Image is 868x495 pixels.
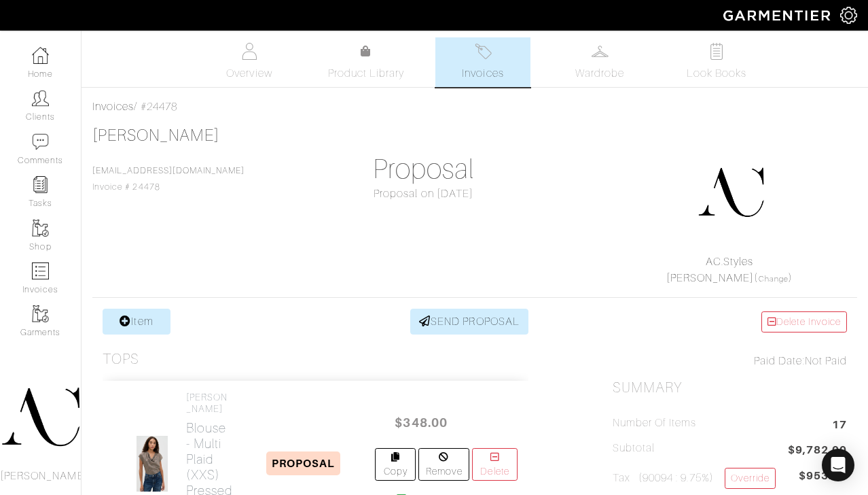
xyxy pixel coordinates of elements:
[725,468,776,489] a: Override
[592,43,609,60] img: wardrobe-487a4870c1b7c33e795ec22d11cfc2ed9d08956e64fb3008fe2437562e282088.svg
[410,309,528,335] a: SEND PROPOSAL
[375,448,416,481] a: Copy
[832,417,847,435] span: 17
[840,7,857,24] img: gear-icon-white-bd11855cb880d31180b6d7d6211b90ccbf57a29d726f0c71d8c61bd08dd39cc2.png
[475,43,492,60] img: orders-27d20c2124de7fd6de4e0e44c1d41de31381a507db9b33961299e4e07d508b8c.svg
[92,101,134,113] a: Invoices
[92,126,219,144] a: [PERSON_NAME]
[435,37,530,87] a: Invoices
[319,44,414,82] a: Product Library
[92,99,857,115] div: / #24478
[32,133,49,150] img: comment-icon-a0a6a9ef722e966f86d9cbdc48e553b5cf19dbc54f86b18d962a5391bc8f6eb6.png
[103,351,139,368] h3: Tops
[241,43,258,60] img: basicinfo-40fd8af6dae0f16599ec9e87c0ef1c0a1fdea2edbe929e3d69a839185d80c458.svg
[103,309,170,335] a: Item
[613,468,776,489] h5: Tax (90094 : 9.75%)
[706,256,753,268] a: AC.Styles
[226,65,272,82] span: Overview
[462,65,503,82] span: Invoices
[822,449,854,481] div: Open Intercom Messenger
[575,65,624,82] span: Wardrobe
[697,158,765,226] img: DupYt8CPKc6sZyAt3svX5Z74.png
[32,176,49,193] img: reminder-icon-8004d30b9f0a5d33ae49ab947aed9ed385cf756f9e5892f1edd6e32f2345188e.png
[613,379,847,396] h2: Summary
[32,305,49,322] img: garments-icon-b7da505a4dc4fd61783c78ac3ca0ef83fa9d6f193b1c9dc38574b1d14d53ca28.png
[32,262,49,279] img: orders-icon-0abe47150d42831381b5fb84f609e132dff9fe21cb692f30cb5eec754e2cba89.png
[92,166,245,192] span: Invoice # 24478
[32,47,49,64] img: dashboard-icon-dbcd8f5a0b271acd01030246c82b418ddd0df26cd7fceb0bd07c9910d44c42f6.png
[202,37,297,87] a: Overview
[759,275,789,283] a: Change
[266,451,340,475] span: PROPOSAL
[754,355,805,367] span: Paid Date:
[306,186,541,202] div: Proposal on [DATE]
[186,392,232,415] h4: [PERSON_NAME]
[32,220,49,237] img: garments-icon-b7da505a4dc4fd61783c78ac3ca0ef83fa9d6f193b1c9dc38574b1d14d53ca28.png
[92,166,245,175] a: [EMAIL_ADDRESS][DOMAIN_NAME]
[136,435,168,492] img: iAUkg6k5CcmqEQEangpdyYT3
[32,90,49,107] img: clients-icon-6bae9207a08558b7cb47a8932f037763ab4055f8c8b6bfacd5dc20c3e0201464.png
[717,3,840,27] img: garmentier-logo-header-white-b43fb05a5012e4ada735d5af1a66efaba907eab6374d6393d1fbf88cb4ef424d.png
[788,442,847,460] span: $9,782.00
[613,353,847,369] div: Not Paid
[328,65,405,82] span: Product Library
[306,153,541,186] h1: Proposal
[380,408,462,437] span: $348.00
[666,272,755,284] a: [PERSON_NAME]
[613,417,697,430] h5: Number of Items
[708,43,725,60] img: todo-9ac3debb85659649dc8f770b8b6100bb5dab4b48dedcbae339e5042a72dfd3cc.svg
[613,442,655,455] h5: Subtotal
[761,311,847,332] a: Delete Invoice
[552,37,647,87] a: Wardrobe
[618,254,841,286] div: ( )
[472,448,518,481] a: Delete
[687,65,747,82] span: Look Books
[669,37,764,87] a: Look Books
[418,448,469,481] a: Remove
[799,468,847,484] span: $953.75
